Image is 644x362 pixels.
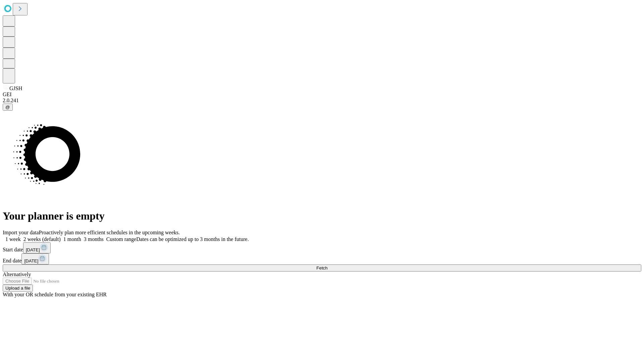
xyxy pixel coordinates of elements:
div: 2.0.241 [3,98,641,104]
span: With your OR schedule from your existing EHR [3,292,107,297]
span: 2 weeks (default) [23,236,61,242]
span: @ [5,105,10,110]
button: [DATE] [23,242,51,253]
span: [DATE] [24,258,38,263]
span: 1 month [63,236,81,242]
div: GEI [3,92,641,98]
span: [DATE] [26,247,40,252]
span: 1 week [5,236,21,242]
button: Upload a file [3,285,33,292]
span: GJSH [9,85,22,91]
span: Alternatively [3,271,31,277]
span: Proactively plan more efficient schedules in the upcoming weeks. [39,230,180,235]
span: 3 months [84,236,104,242]
button: [DATE] [21,253,49,264]
span: Fetch [316,265,327,270]
div: End date [3,253,641,264]
h1: Your planner is empty [3,210,641,222]
span: Import your data [3,230,39,235]
button: @ [3,104,13,111]
span: Custom range [106,236,136,242]
button: Fetch [3,264,641,271]
div: Start date [3,242,641,253]
span: Dates can be optimized up to 3 months in the future. [136,236,249,242]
